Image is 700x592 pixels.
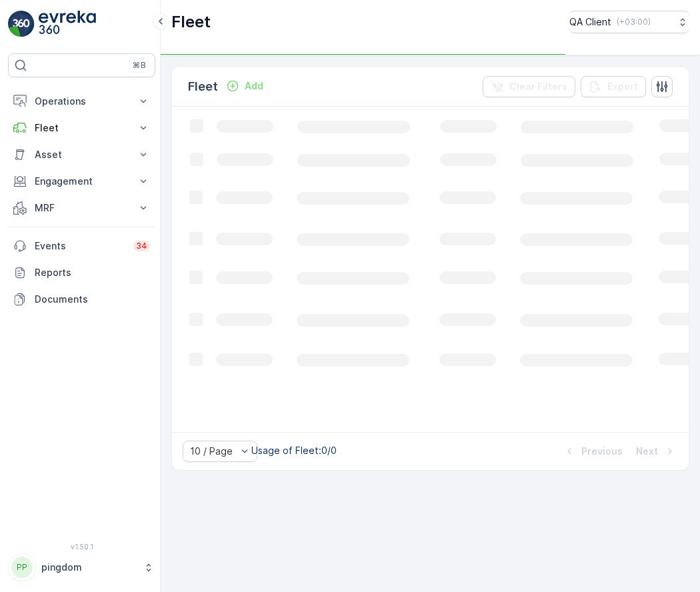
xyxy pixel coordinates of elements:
[8,543,155,551] span: v 1.50.1
[569,11,689,33] button: QA Client(+03:00)
[35,95,129,108] p: Operations
[8,88,155,115] button: Operations
[8,259,155,286] a: Reports
[35,239,125,253] p: Events
[188,77,218,96] p: Fleet
[581,445,623,458] p: Previous
[8,233,155,259] a: Events34
[8,553,155,581] button: PPpingdom
[39,11,96,37] img: logo_light-DOdMpM7g.png
[617,17,651,27] p: ( +03:00 )
[483,76,575,97] button: Clear Filters
[635,443,678,459] button: Next
[35,121,129,135] p: Fleet
[221,78,269,94] button: Add
[8,286,155,313] a: Documents
[8,195,155,221] button: MRF
[581,76,646,97] button: Export
[35,266,150,279] p: Reports
[133,60,146,71] p: ⌘B
[35,293,150,306] p: Documents
[8,168,155,195] button: Engagement
[35,201,129,215] p: MRF
[251,444,337,457] p: Usage of Fleet : 0/0
[245,79,263,93] p: Add
[569,15,611,29] p: QA Client
[636,445,658,458] p: Next
[41,561,137,574] p: pingdom
[8,11,35,37] img: logo
[171,11,211,33] p: Fleet
[561,443,624,459] button: Previous
[35,175,129,188] p: Engagement
[35,148,129,161] p: Asset
[607,80,638,93] p: Export
[8,115,155,141] button: Fleet
[136,241,147,251] p: 34
[509,80,567,93] p: Clear Filters
[11,557,33,578] div: PP
[8,141,155,168] button: Asset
